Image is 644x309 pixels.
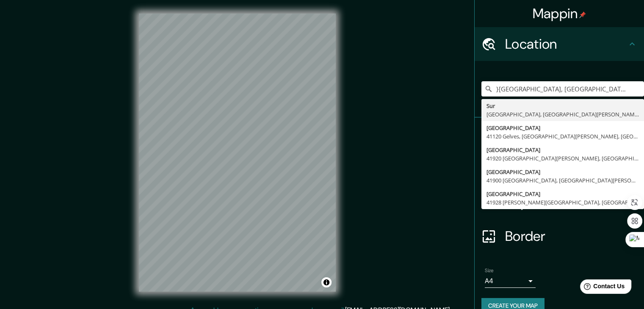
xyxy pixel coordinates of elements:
div: Location [475,27,644,61]
div: 41920 [GEOGRAPHIC_DATA][PERSON_NAME], [GEOGRAPHIC_DATA][PERSON_NAME], [GEOGRAPHIC_DATA] [486,154,639,163]
canvas: Map [139,14,336,292]
div: [GEOGRAPHIC_DATA] [486,124,639,132]
div: [GEOGRAPHIC_DATA] [486,146,639,154]
h4: Layout [505,194,627,211]
h4: Location [505,36,627,52]
label: Size [485,267,494,274]
div: Border [475,219,644,253]
input: Pick your city or area [481,81,644,97]
h4: Border [505,228,627,245]
div: Sur [486,102,639,110]
iframe: Help widget launcher [569,276,635,300]
div: Style [475,152,644,185]
div: [GEOGRAPHIC_DATA] [486,168,639,176]
img: pin-icon.png [579,11,586,18]
div: Pins [475,118,644,152]
div: Layout [475,185,644,219]
div: 41900 [GEOGRAPHIC_DATA], [GEOGRAPHIC_DATA][PERSON_NAME], [GEOGRAPHIC_DATA] [486,176,639,185]
div: 41928 [PERSON_NAME][GEOGRAPHIC_DATA], [GEOGRAPHIC_DATA][PERSON_NAME], [GEOGRAPHIC_DATA] [486,198,639,207]
button: Toggle attribution [321,277,332,287]
div: [GEOGRAPHIC_DATA], [GEOGRAPHIC_DATA][PERSON_NAME], [GEOGRAPHIC_DATA] [486,110,639,119]
div: [GEOGRAPHIC_DATA] [486,190,639,198]
div: A4 [485,274,536,288]
div: 41120 Gelves, [GEOGRAPHIC_DATA][PERSON_NAME], [GEOGRAPHIC_DATA] [486,132,639,141]
h4: Mappin [533,5,586,22]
